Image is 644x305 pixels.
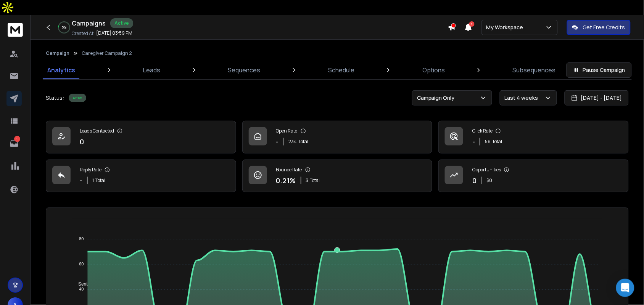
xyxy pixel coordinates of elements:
[324,61,359,79] a: Schedule
[328,65,354,75] p: Schedule
[567,62,632,78] button: Pause Campaign
[46,121,236,153] a: Leads Contacted0
[567,20,631,35] button: Get Free Credits
[79,262,84,267] tspan: 60
[143,65,160,75] p: Leads
[43,61,80,79] a: Analytics
[72,281,88,287] span: Sent
[79,287,84,292] tspan: 40
[299,139,309,145] span: Total
[310,177,320,184] span: Total
[418,61,449,79] a: Options
[276,175,296,186] p: 0.21 %
[276,128,298,134] p: Open Rate
[306,177,309,184] span: 3
[110,18,133,28] div: Active
[224,61,265,79] a: Sequences
[276,167,302,173] p: Bounce Rate
[95,177,105,184] span: Total
[82,50,132,56] p: Caregiver Campaign 2
[72,19,106,28] h1: Campaigns
[492,139,502,145] span: Total
[583,24,625,31] p: Get Free Credits
[276,136,279,147] p: -
[472,167,501,173] p: Opportunities
[46,160,236,192] a: Reply Rate-1Total
[46,94,64,102] p: Status:
[72,30,95,37] p: Created At:
[228,65,261,75] p: Sequences
[616,279,634,297] div: Open Intercom Messenger
[96,30,132,36] p: [DATE] 03:59 PM
[138,61,165,79] a: Leads
[422,65,445,75] p: Options
[80,175,82,186] p: -
[289,139,297,145] span: 234
[472,128,493,134] p: Click Rate
[92,177,94,184] span: 1
[565,90,629,105] button: [DATE] - [DATE]
[513,65,556,75] p: Subsequences
[438,160,629,192] a: Opportunities0$0
[79,237,84,241] tspan: 80
[47,65,75,75] p: Analytics
[486,24,526,31] p: My Workspace
[485,139,491,145] span: 56
[46,50,69,56] button: Campaign
[472,136,475,147] p: -
[486,177,492,184] p: $ 0
[80,136,84,147] p: 0
[14,136,20,142] p: 1
[417,94,458,102] p: Campaign Only
[69,94,86,102] div: Active
[438,121,629,153] a: Click Rate-56Total
[469,21,475,27] span: 1
[62,25,66,30] p: 5 %
[242,121,433,153] a: Open Rate-234Total
[472,175,477,186] p: 0
[242,160,433,192] a: Bounce Rate0.21%3Total
[80,167,101,173] p: Reply Rate
[508,61,560,79] a: Subsequences
[6,136,22,151] a: 1
[80,128,114,134] p: Leads Contacted
[505,94,541,102] p: Last 4 weeks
